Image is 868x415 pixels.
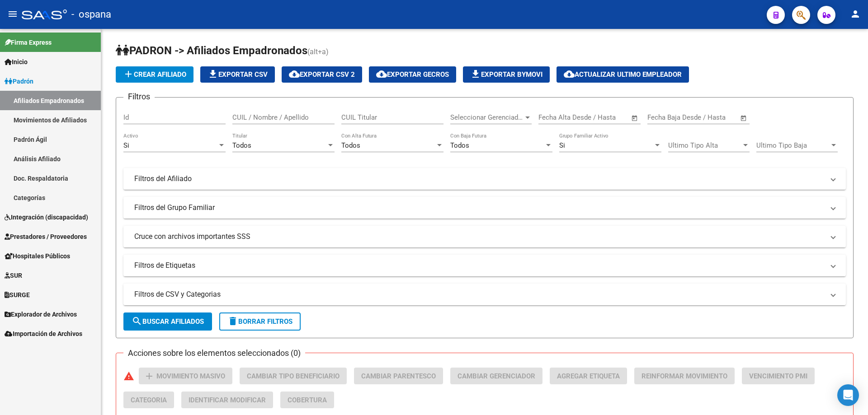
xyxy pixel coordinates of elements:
button: Agregar Etiqueta [550,368,627,384]
span: Importación de Archivos [5,329,82,339]
span: Explorador de Archivos [5,309,77,319]
mat-panel-title: Filtros de Etiquetas [134,261,824,270]
span: Crear Afiliado [123,70,186,79]
span: Movimiento Masivo [156,372,225,380]
span: Cambiar Tipo Beneficiario [247,372,340,380]
input: Fecha inicio [647,113,684,121]
span: Categoria [131,396,167,404]
button: Reinformar Movimiento [634,368,735,384]
span: Si [123,141,129,149]
span: Firma Express [5,37,52,47]
span: Si [559,141,565,149]
button: Cambiar Gerenciador [450,368,542,384]
span: Identificar Modificar [189,396,266,404]
span: Cambiar Gerenciador [458,372,535,380]
mat-icon: menu [7,9,18,19]
mat-icon: file_download [470,69,481,79]
span: Seleccionar Gerenciador [450,113,524,121]
button: Buscar Afiliados [123,312,212,331]
input: Fecha fin [583,113,627,121]
button: Identificar Modificar [181,392,273,408]
mat-icon: delete [227,316,238,326]
mat-icon: search [132,316,142,326]
mat-expansion-panel-header: Cruce con archivos importantes SSS [123,226,846,247]
button: Cambiar Parentesco [354,368,443,384]
span: Todos [450,141,469,149]
mat-icon: cloud_download [376,69,387,79]
input: Fecha inicio [538,113,575,121]
span: SURGE [5,290,30,300]
mat-panel-title: Filtros de CSV y Categorias [134,289,824,299]
mat-icon: file_download [208,69,218,79]
button: Categoria [123,392,174,408]
mat-icon: cloud_download [564,69,575,79]
mat-icon: warning [123,371,134,382]
mat-icon: person [850,9,861,19]
mat-panel-title: Filtros del Grupo Familiar [134,203,824,213]
span: Ultimo Tipo Alta [668,141,741,149]
button: Exportar Bymovi [463,66,550,83]
span: Agregar Etiqueta [557,372,620,380]
span: Todos [232,141,251,149]
span: - ospana [71,5,111,24]
mat-panel-title: Cruce con archivos importantes SSS [134,232,824,242]
input: Fecha fin [692,113,736,121]
span: Vencimiento PMI [749,372,807,380]
button: Exportar CSV [200,66,275,83]
mat-icon: cloud_download [289,69,300,79]
button: Actualizar ultimo Empleador [557,66,689,83]
div: Open Intercom Messenger [837,384,859,406]
span: Prestadores / Proveedores [5,232,87,242]
button: Open calendar [739,113,749,123]
mat-icon: add [144,371,155,382]
span: Reinformar Movimiento [642,372,727,380]
mat-expansion-panel-header: Filtros de CSV y Categorias [123,284,846,305]
button: Crear Afiliado [116,66,193,83]
span: Exportar Bymovi [470,70,542,79]
span: SUR [5,270,22,280]
button: Cobertura [280,392,334,408]
button: Movimiento Masivo [139,368,232,384]
span: Integración (discapacidad) [5,212,88,222]
h3: Filtros [123,90,155,103]
span: Hospitales Públicos [5,251,70,261]
mat-icon: add [123,69,134,79]
button: Exportar GECROS [369,66,456,83]
span: Cambiar Parentesco [361,372,436,380]
button: Exportar CSV 2 [282,66,362,83]
mat-expansion-panel-header: Filtros del Afiliado [123,168,846,190]
h3: Acciones sobre los elementos seleccionados (0) [123,347,305,359]
span: Inicio [5,57,28,67]
mat-panel-title: Filtros del Afiliado [134,174,824,184]
button: Cambiar Tipo Beneficiario [240,368,347,384]
span: (alt+a) [307,47,329,56]
span: Todos [341,141,360,149]
span: Borrar Filtros [227,317,292,326]
span: Actualizar ultimo Empleador [564,70,682,79]
span: Buscar Afiliados [132,317,204,326]
button: Borrar Filtros [219,312,301,331]
span: Exportar GECROS [376,70,449,79]
span: Cobertura [288,396,327,404]
mat-expansion-panel-header: Filtros del Grupo Familiar [123,197,846,219]
mat-expansion-panel-header: Filtros de Etiquetas [123,255,846,276]
span: Padrón [5,76,33,86]
span: PADRON -> Afiliados Empadronados [116,44,307,57]
span: Exportar CSV 2 [289,70,355,79]
span: Exportar CSV [208,70,268,79]
button: Vencimiento PMI [742,368,815,384]
span: Ultimo Tipo Baja [756,141,830,149]
button: Open calendar [630,113,640,123]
